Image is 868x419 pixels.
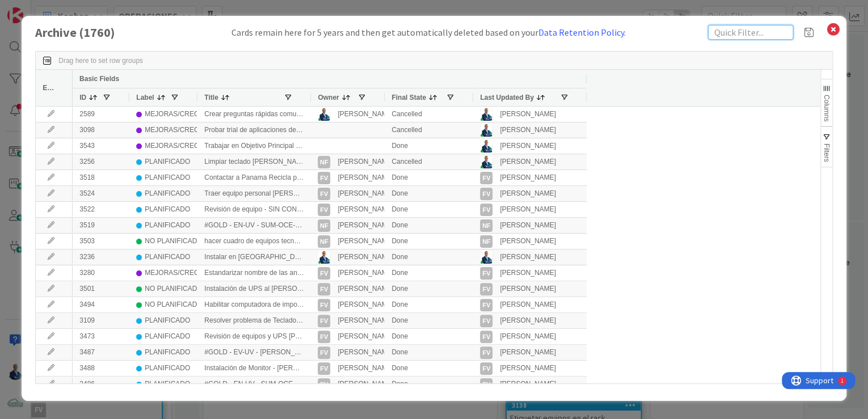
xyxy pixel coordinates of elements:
[204,94,218,101] span: Title
[385,218,473,233] div: Done
[318,188,330,200] div: FV
[500,171,556,185] div: [PERSON_NAME]
[318,172,330,184] div: FV
[145,123,227,137] div: MEJORAS/CRECIMIENTO
[145,282,202,296] div: NO PLANIFICADO
[391,94,426,101] span: Final State
[73,218,129,233] div: 3519
[385,249,473,265] div: Done
[500,298,556,312] div: [PERSON_NAME]
[385,361,473,376] div: Done
[318,362,330,375] div: FV
[500,234,556,248] div: [PERSON_NAME]
[318,235,330,248] div: NF
[145,234,202,248] div: NO PLANIFICADO
[197,329,311,344] div: Revisión de equipos y UPS [PERSON_NAME]
[73,376,129,392] div: 3486
[823,95,831,121] span: Columns
[385,265,473,281] div: Done
[500,345,556,359] div: [PERSON_NAME]
[385,297,473,312] div: Done
[59,5,62,14] div: 1
[73,202,129,217] div: 3522
[385,107,473,122] div: Cancelled
[73,313,129,328] div: 3109
[480,124,492,137] img: GA
[500,314,556,328] div: [PERSON_NAME]
[480,140,492,153] img: GA
[338,266,394,280] div: [PERSON_NAME]
[24,2,52,15] span: Support
[318,283,330,295] div: FV
[145,266,227,280] div: MEJORAS/CRECIMIENTO
[318,299,330,311] div: FV
[338,361,394,375] div: [PERSON_NAME]
[197,281,311,297] div: Instalación de UPS al [PERSON_NAME]
[338,107,394,121] div: [PERSON_NAME]
[197,249,311,265] div: Instalar en [GEOGRAPHIC_DATA] (forma de caja cerrado)
[145,155,190,169] div: PLANIFICADO
[35,26,149,40] h1: Archive ( 1760 )
[480,315,492,327] div: FV
[538,27,624,38] a: Data Retention Policy
[197,186,311,201] div: Traer equipo personal [PERSON_NAME] a la oficina para revisión
[385,313,473,328] div: Done
[500,107,556,121] div: [PERSON_NAME]
[318,219,330,232] div: NF
[197,234,311,249] div: hacer cuadro de equipos tecnológicas para el seguro
[318,267,330,280] div: FV
[197,170,311,185] div: Contactar a Panama Recicla para desechos electrónicos - (Aqui colocar lugar de recolección)
[43,84,54,92] span: Edit
[318,346,330,359] div: FV
[197,297,311,312] div: Habilitar computadora de importaciones con correo de trafico y en el equipo de trafico colocar co...
[480,219,492,232] div: NF
[73,138,129,154] div: 3543
[318,94,339,101] span: Owner
[79,94,86,101] span: ID
[338,187,394,201] div: [PERSON_NAME]
[385,281,473,297] div: Done
[73,122,129,138] div: 3098
[385,186,473,201] div: Done
[197,122,311,138] div: Probar trial de aplicaciones de manejo de contraseñas
[73,107,129,122] div: 2589
[500,377,556,391] div: [PERSON_NAME]
[338,218,394,232] div: [PERSON_NAME]
[500,139,556,153] div: [PERSON_NAME]
[145,107,227,121] div: MEJORAS/CRECIMIENTO
[136,94,154,101] span: Label
[480,331,492,343] div: FV
[73,345,129,360] div: 3487
[500,202,556,217] div: [PERSON_NAME]
[385,345,473,360] div: Done
[145,345,190,359] div: PLANIFICADO
[338,298,394,312] div: [PERSON_NAME]
[145,139,227,153] div: MEJORAS/CRECIMIENTO
[500,123,556,137] div: [PERSON_NAME]
[318,108,330,121] img: GA
[79,75,119,83] span: Basic Fields
[318,331,330,343] div: FV
[338,234,394,248] div: [PERSON_NAME]
[197,361,311,376] div: Instalación de Monitor - [PERSON_NAME] - ST: BS9ZM54
[73,186,129,201] div: 3524
[318,315,330,327] div: FV
[480,108,492,121] img: GA
[338,314,394,328] div: [PERSON_NAME]
[480,94,534,101] span: Last Updated By
[197,313,311,328] div: Resolver problema de Teclado de [PERSON_NAME] (escalamiento con DELL cambio de reposamanos)
[145,171,190,185] div: PLANIFICADO
[318,204,330,216] div: FV
[500,266,556,280] div: [PERSON_NAME]
[480,235,492,248] div: NF
[197,345,311,360] div: #GOLD - EV-UV - [PERSON_NAME] (colocar antigua PC [PERSON_NAME])
[318,251,330,264] img: GA
[500,329,556,344] div: [PERSON_NAME]
[197,138,311,154] div: Trabajar en Objetivo Principal (Buffer Days)
[145,361,190,375] div: PLANIFICADO
[145,187,190,201] div: PLANIFICADO
[385,170,473,185] div: Done
[145,329,190,344] div: PLANIFICADO
[500,187,556,201] div: [PERSON_NAME]
[480,251,492,264] img: GA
